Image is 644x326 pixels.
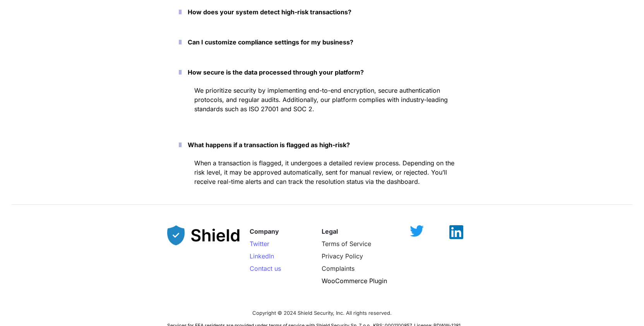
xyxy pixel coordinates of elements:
strong: What happens if a transaction is flagged as high-risk? [188,141,350,149]
span: When a transaction is flagged, it undergoes a detailed review process. Depending on the risk leve... [194,159,456,185]
a: LinkedIn [250,252,274,260]
button: How secure is the data processed through your platform? [167,60,477,84]
a: WooCommerce Plugin [322,277,387,285]
a: Privacy Policy [322,252,363,260]
div: How secure is the data processed through your platform? [167,84,477,127]
a: Terms of Service [322,240,371,248]
a: Contact us [250,265,281,272]
a: Twitter [250,240,269,248]
strong: Legal [322,228,338,235]
button: Can I customize compliance settings for my business? [167,30,477,54]
div: What happens if a transaction is flagged as high-risk? [167,157,477,199]
span: We prioritize security by implementing end-to-end encryption, secure authentication protocols, an... [194,87,450,113]
strong: Company [250,228,279,235]
strong: How does your system detect high-risk transactions? [188,8,351,16]
span: Copyright © 2024 Shield Security, Inc. All rights reserved. [252,310,392,316]
strong: How secure is the data processed through your platform? [188,68,364,76]
button: What happens if a transaction is flagged as high-risk? [167,133,477,157]
strong: Can I customize compliance settings for my business? [188,38,353,46]
a: Complaints [322,265,355,272]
